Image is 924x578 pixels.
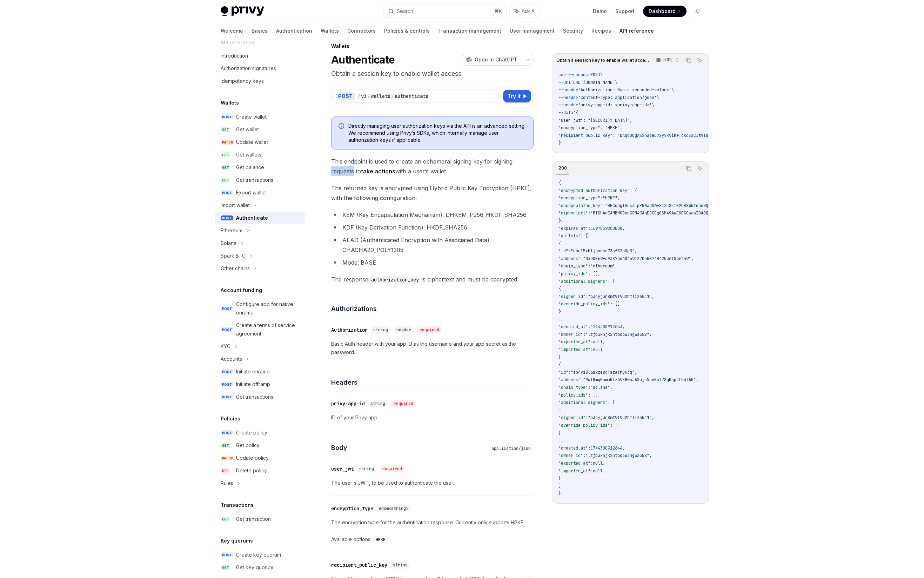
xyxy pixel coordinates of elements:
a: GETGet key quorum [215,561,305,574]
div: Other chains [221,264,250,273]
span: GET [221,443,230,448]
span: "additional_signers" [558,279,608,284]
span: 1744300912643 [590,324,622,330]
span: POST [221,552,233,558]
button: Copy the contents from the code block [684,56,693,65]
span: POST [221,369,233,374]
span: , [635,248,637,254]
span: : [588,385,590,390]
a: Welcome [221,22,243,39]
div: Initiate offramp [236,380,270,388]
span: : { [630,188,637,193]
span: ], [558,317,563,322]
span: "override_policy_ids" [558,301,610,307]
a: Demo [593,8,607,15]
span: GET [221,517,230,522]
span: , [603,339,605,345]
span: , [649,332,652,337]
div: Export wallet [236,188,266,197]
li: Mode: BASE [331,258,534,267]
span: "chain_type" [558,385,588,390]
span: "user_jwt": "[SECURITY_DATA]", [558,118,632,123]
span: "id" [558,370,568,375]
div: Import wallet [221,201,250,210]
div: Get transactions [236,393,273,401]
div: / [357,93,360,100]
p: Basic Auth header with your app ID as the username and your app secret as the password. [331,340,534,357]
span: Ask AI [522,8,536,15]
span: : [590,339,593,345]
span: \ [652,102,654,108]
span: "address" [558,256,581,261]
a: API reference [620,22,654,39]
div: Get policy [236,441,260,450]
span: : [600,195,603,201]
button: Ask AI [695,164,704,173]
button: Ask AI [510,5,541,18]
div: application/json [489,445,534,452]
span: enum<string> [379,506,408,511]
button: Try it [503,90,531,102]
svg: Info [339,123,346,130]
span: "address" [558,377,581,383]
span: "exported_at" [558,339,590,345]
span: 'Authorization: Basic <encoded-value>' [578,87,671,93]
span: , [635,370,637,375]
a: GETGet wallets [215,148,305,161]
span: POST [590,72,600,78]
div: Get transactions [236,176,273,184]
span: GET [221,565,230,570]
a: GETGet transaction [215,513,305,525]
span: : [585,294,588,299]
span: "created_at" [558,324,588,330]
div: Authorization [331,326,368,333]
p: The user's JWT, to be used to authenticate the user. [331,479,534,487]
span: null [593,347,603,352]
span: : [568,248,571,254]
span: The response is ciphertext and must be decrypted. [331,274,534,284]
div: required [380,465,405,472]
a: POSTGet transactions [215,391,305,403]
span: "policy_ids" [558,271,588,277]
span: "id" [558,248,568,254]
a: POSTAuthenticate [215,212,305,224]
span: : [588,226,590,231]
span: : [] [610,423,620,428]
span: "chain_type" [558,263,588,269]
span: null [593,468,603,474]
code: authorization_key [368,276,422,284]
span: : [581,377,583,383]
span: POST [221,327,233,332]
span: "imported_at" [558,468,590,474]
span: "sb4y18l68xze8gfszafmyv3q" [571,370,635,375]
h1: Authenticate [331,53,395,66]
div: Configure app for native onramp [236,300,301,317]
p: Obtain a session key to enable wallet access. [331,69,534,79]
a: Policies & controls [384,22,430,39]
span: "lzjb3xnjk2ntod3w1hgwa358" [585,453,649,458]
div: privy-app-id [331,400,365,407]
li: AEAD (Authenticated Encryption with Associated Data): CHACHA20_POLY1305 [331,235,534,255]
span: { [558,407,561,413]
span: \ [671,87,674,93]
span: : [588,324,590,330]
span: : [581,256,583,261]
span: , [622,324,625,330]
a: Support [615,8,635,15]
span: } [558,430,561,436]
div: Initiate onramp [236,367,270,376]
span: } [558,491,561,496]
span: , [603,460,605,466]
span: GET [221,178,230,183]
div: Rules [221,479,233,487]
div: Ethereum [221,226,242,235]
div: Create wallet [236,113,267,121]
div: encryption_type [331,505,373,512]
span: "ethereum" [590,263,615,269]
span: "imported_at" [558,347,590,352]
a: POSTInitiate offramp [215,378,305,391]
p: cURL [662,57,673,63]
span: curl [558,72,568,78]
a: PATCHUpdate wallet [215,136,305,148]
div: required [417,326,442,333]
